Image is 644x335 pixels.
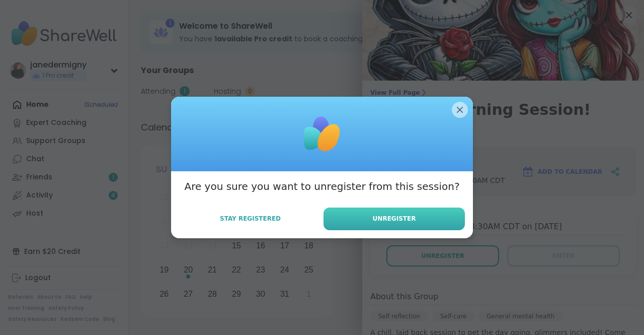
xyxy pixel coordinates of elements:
[297,109,347,159] img: ShareWell Logomark
[324,208,465,230] button: Unregister
[179,208,321,229] button: Stay Registered
[373,214,416,223] span: Unregister
[220,214,281,223] span: Stay Registered
[184,179,459,193] h3: Are you sure you want to unregister from this session?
